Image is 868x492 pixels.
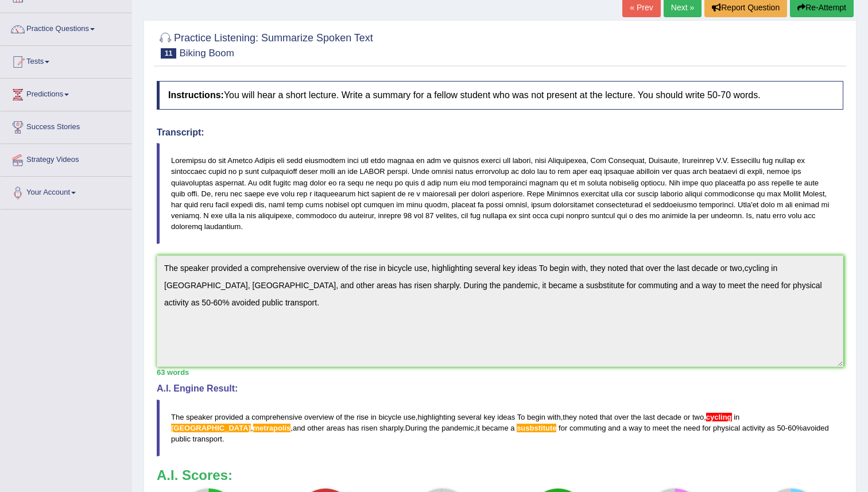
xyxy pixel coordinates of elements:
span: meet [653,424,669,432]
small: Biking Boom [179,48,234,59]
span: During [405,424,427,432]
span: transport [193,435,222,443]
span: begin [527,413,545,421]
span: two [692,413,704,421]
span: and [608,424,621,432]
span: as [767,424,775,432]
span: physical [713,424,740,432]
h4: Transcript: [157,127,843,138]
span: last [644,413,655,421]
span: over [614,413,629,421]
span: they [563,413,577,421]
span: activity [742,424,765,432]
span: ideas [497,413,515,421]
span: sharply [379,424,403,432]
span: bicycle [378,413,401,421]
span: it [476,424,480,432]
span: Possible spelling mistake found. (did you mean: substitute) [517,424,556,432]
span: in [371,413,377,421]
span: highlighting [417,413,455,421]
span: To [517,413,525,421]
span: Put a space after the comma. (did you mean: , cycling) [706,413,732,421]
span: decade [657,413,681,421]
span: The [171,413,184,421]
span: public [171,435,191,443]
a: Practice Questions [1,13,131,42]
span: a [622,424,626,432]
span: comprehensive [251,413,302,421]
span: areas [327,424,346,432]
span: for [559,424,567,432]
span: 11 [161,48,176,59]
span: overview [304,413,334,421]
span: Put a space after the comma. (did you mean: , cycling) [704,413,706,421]
span: the [671,424,681,432]
a: Your Account [1,177,131,206]
span: pandemic [441,424,474,432]
span: way [629,424,642,432]
span: Possible spelling mistake found. (did you mean: metropolis) [253,424,291,432]
span: in [734,413,739,421]
span: several [458,413,482,421]
span: 60 [788,424,796,432]
h4: A.I. Engine Result: [157,383,843,394]
span: use [404,413,416,421]
span: noted [579,413,598,421]
b: A.I. Scores: [157,467,232,483]
span: to [644,424,650,432]
span: for [702,424,711,432]
span: need [684,424,700,432]
span: the [429,424,440,432]
span: provided [215,413,243,421]
span: other [307,424,324,432]
span: commuting [569,424,606,432]
span: 50 [777,424,785,432]
span: key [483,413,495,421]
span: risen [361,424,377,432]
a: Strategy Videos [1,144,131,173]
span: with [548,413,561,421]
blockquote: , , , , . , - % . [157,400,843,456]
span: has [347,424,359,432]
h2: Practice Listening: Summarize Spoken Text [157,30,373,59]
span: of [336,413,342,421]
h4: You will hear a short lecture. Write a summary for a fellow student who was not present at the le... [157,81,843,110]
span: the [344,413,354,421]
a: Predictions [1,79,131,107]
span: rise [356,413,369,421]
span: a [510,424,514,432]
span: and [293,424,305,432]
span: became [482,424,508,432]
span: or [684,413,691,421]
span: avoided [803,424,829,432]
div: 63 words [157,367,843,378]
blockquote: Loremipsu do sit Ametco Adipis eli sedd eiusmodtem inci utl etdo magnaa en adm ve quisnos exerci ... [157,143,843,244]
span: Possible spelling mistake found. (did you mean: Portland) [171,424,251,432]
span: a [245,413,249,421]
b: Instructions: [168,90,224,100]
a: Success Stories [1,111,131,140]
span: that [600,413,613,421]
span: speaker [186,413,212,421]
a: Tests [1,46,131,75]
span: the [631,413,641,421]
